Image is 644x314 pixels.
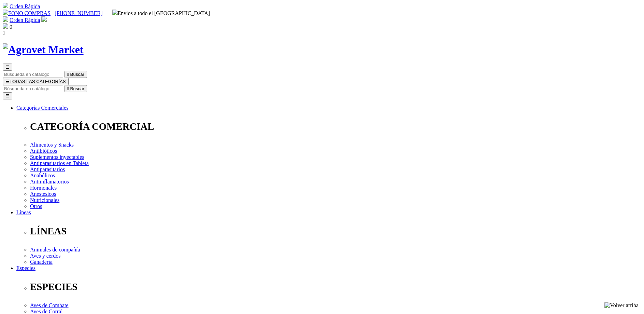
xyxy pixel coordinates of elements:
a: Antibióticos [30,148,57,154]
button:  Buscar [65,71,87,78]
img: Agrovet Market [3,43,84,56]
a: [PHONE_NUMBER] [55,10,102,16]
input: Buscar [3,85,63,92]
span: ☰ [5,65,10,70]
a: Otros [30,203,42,209]
img: user.svg [41,16,47,22]
span: Buscar [70,86,84,91]
a: Anestésicos [30,191,56,197]
button: ☰ [3,92,12,99]
a: Orden Rápida [10,17,40,23]
a: Nutricionales [30,197,59,203]
a: Anabólicos [30,173,55,178]
img: phone.svg [3,10,8,15]
img: shopping-bag.svg [3,23,8,29]
a: Ganadería [30,259,53,265]
a: Orden Rápida [10,3,40,9]
a: Acceda a su cuenta de cliente [41,17,47,23]
a: Hormonales [30,185,57,191]
button: ☰ [3,64,12,71]
a: Especies [16,265,35,271]
a: Líneas [16,209,31,215]
a: Animales de compañía [30,247,80,252]
a: FONO COMPRAS [3,10,51,16]
img: delivery-truck.svg [112,10,118,15]
a: Antiinflamatorios [30,179,69,185]
a: Suplementos inyectables [30,154,84,160]
p: ESPECIES [30,281,641,292]
img: Volver arriba [604,302,639,309]
a: Aves de Combate [30,302,69,308]
a: Alimentos y Snacks [30,142,74,148]
i:  [67,72,69,77]
span: Envíos a todo el [GEOGRAPHIC_DATA] [112,10,210,16]
span: 0 [10,24,12,30]
a: Antiparasitarios [30,166,65,172]
span: Buscar [70,72,84,77]
span: ☰ [5,79,10,84]
i:  [67,86,69,91]
img: shopping-cart.svg [3,3,8,8]
img: shopping-cart.svg [3,16,8,22]
p: CATEGORÍA COMERCIAL [30,121,641,132]
a: Antiparasitarios en Tableta [30,160,89,166]
p: LÍNEAS [30,226,641,237]
button:  Buscar [65,85,87,92]
a: Categorías Comerciales [16,105,68,111]
a: Aves y cerdos [30,253,60,259]
i:  [3,30,5,36]
button: ☰TODAS LAS CATEGORÍAS [3,78,69,85]
input: Buscar [3,71,63,78]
